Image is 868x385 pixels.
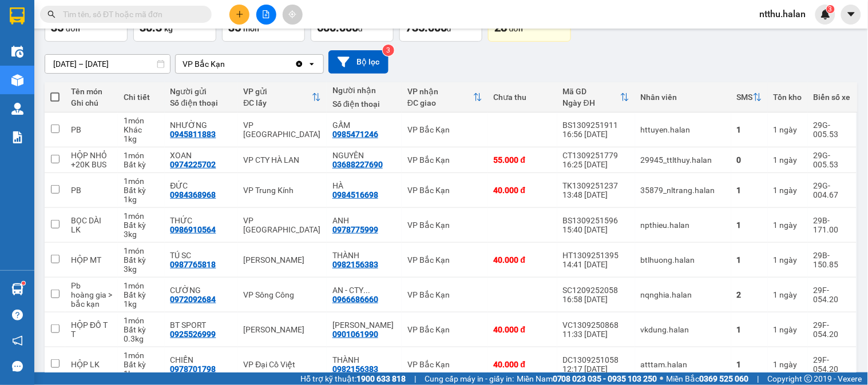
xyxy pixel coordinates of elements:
div: VP gửi [244,87,312,96]
strong: 0369 525 060 [700,374,749,383]
span: 30.3 [140,21,162,34]
span: ngày [780,220,798,230]
span: Hỗ trợ kỹ thuật: [300,372,406,385]
span: 28 [494,21,507,34]
div: vkdung.halan [641,325,726,334]
div: ĐC giao [407,98,473,107]
div: 1 [774,155,802,165]
div: Nhân viên [641,93,726,102]
div: THÀNH [332,355,396,364]
div: Chưa thu [494,93,552,102]
span: ngày [780,360,798,369]
div: NHƯỜNG [171,121,232,130]
div: PB [71,125,112,134]
div: HỘP NHỎ [71,151,112,160]
div: NGUYÊN [332,151,396,160]
span: Miền Nam [517,372,657,385]
strong: 0708 023 035 - 0935 103 250 [553,374,657,383]
span: 3 [829,5,833,13]
div: 1 kg [124,195,159,204]
strong: 1900 633 818 [356,374,406,383]
div: 0984516698 [332,190,378,199]
div: CƯỜNG [171,286,232,295]
div: VP Bắc Kạn [407,325,482,334]
div: 12:17 [DATE] [563,364,629,374]
div: 1 món [124,151,159,160]
span: | [414,372,416,385]
div: [PERSON_NAME] [244,255,321,264]
div: 1 [774,325,802,334]
div: 1 [774,186,802,195]
div: hoàng gia > bắc kạn [71,290,112,308]
div: 55.000 đ [494,155,552,165]
div: Bất kỳ [124,220,159,230]
div: 1 kg [124,299,159,308]
span: message [12,361,23,372]
button: file-add [256,5,276,25]
div: httuyen.halan [641,125,726,134]
div: Khác [124,125,159,134]
span: đ [447,24,451,33]
div: HỘP LK [71,360,112,369]
div: VP Bắc Kạn [407,290,482,299]
div: 29F-054.20 [814,286,851,304]
div: 0 [737,155,762,165]
div: 0985471246 [332,130,378,139]
div: 40.000 đ [494,255,552,264]
div: 35879_nltrang.halan [641,186,726,195]
div: BS1309251596 [563,216,629,225]
div: 0945811883 [171,130,216,139]
span: đ [358,24,363,33]
div: Bất kỳ [124,290,159,299]
div: VP CTY HÀ LAN [244,155,321,165]
div: 40.000 đ [494,325,552,334]
div: 1 [737,325,762,334]
span: ntthu.halan [751,7,815,21]
div: VP nhận [407,87,473,96]
div: [PERSON_NAME] [244,325,321,334]
button: aim [283,5,303,25]
div: VP Bắc Kạn [407,186,482,195]
b: GỬI : VP Bắc Kạn [14,83,137,102]
div: 1 [737,125,762,134]
div: 0966686660 [332,295,378,304]
div: Mã GD [563,87,620,96]
div: CHIẾN [171,355,232,364]
div: Bất kỳ [124,160,159,169]
div: SC1209252058 [563,286,629,295]
div: PB [71,186,112,195]
button: caret-down [841,5,861,25]
div: Ngày ĐH [563,98,620,107]
div: VP Bắc Kạn [407,255,482,264]
div: Ghi chú [71,98,112,107]
div: ĐC lấy [244,98,312,107]
span: 35 [228,21,241,34]
div: Biển số xe [814,93,851,102]
svg: open [307,59,316,69]
span: ngày [780,186,798,195]
div: VP Bắc Kạn [183,58,225,70]
img: warehouse-icon [11,74,23,86]
div: 1 [774,360,802,369]
div: 1 món [124,316,159,325]
div: Pb [71,281,112,290]
div: Tồn kho [774,93,802,102]
sup: 3 [827,5,835,13]
div: 16:58 [DATE] [563,295,629,304]
img: warehouse-icon [11,283,23,295]
div: 0986910564 [171,225,216,234]
span: 35 [51,21,64,34]
div: 11:33 [DATE] [563,330,629,339]
div: 29G-005.53 [814,151,851,169]
div: 1 món [124,211,159,220]
span: ngày [780,155,798,165]
div: 1 món [124,246,159,255]
span: món [243,24,259,33]
div: XOAN [171,151,232,160]
div: 16:25 [DATE] [563,160,629,169]
div: Số điện thoại [332,99,396,109]
div: 1 [774,255,802,264]
span: question-circle [12,310,23,320]
span: ⚪️ [660,376,664,381]
div: Số điện thoại [171,98,232,107]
